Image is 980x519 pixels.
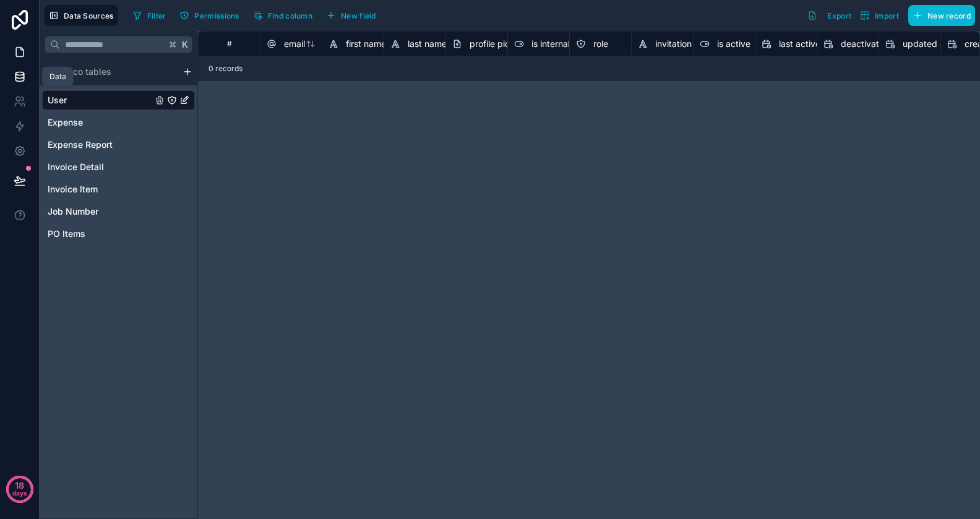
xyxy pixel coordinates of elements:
button: Filter [128,6,171,25]
span: deactivated at [841,38,900,50]
span: Invoice Detail [48,161,104,173]
button: New field [322,6,380,25]
span: K [181,40,189,49]
span: profile picture [470,38,526,50]
span: first name [346,38,386,50]
button: Permissions [175,6,243,25]
span: Filter [147,11,166,20]
span: last name [408,38,447,50]
a: Permissions [175,6,248,25]
p: 18 [15,479,24,492]
button: Find column [249,6,317,25]
div: Expense Report [42,135,195,155]
a: PO Items [48,228,152,240]
a: Invoice Detail [48,161,152,173]
span: New record [927,11,971,20]
div: Job Number [42,202,195,221]
span: last active at [779,38,831,50]
a: Job Number [48,205,152,218]
span: Expense Report [48,139,113,151]
div: Data [49,72,66,82]
span: Permissions [194,11,239,20]
span: Find column [268,11,312,20]
span: Job Number [48,205,98,218]
span: User [48,94,67,106]
span: updated at [903,38,948,50]
a: Invoice Item [48,183,152,195]
span: is internal [531,38,570,50]
div: User [42,90,195,110]
a: Expense Report [48,139,152,151]
span: Noloco tables [54,66,111,78]
div: Invoice Item [42,179,195,199]
button: Noloco tables [42,63,178,80]
span: New field [341,11,376,20]
span: role [593,38,608,50]
span: is active [717,38,750,50]
button: Import [856,5,903,26]
span: Data Sources [64,11,114,20]
button: Data Sources [45,5,118,26]
button: Export [803,5,856,26]
span: invitation token [655,38,717,50]
span: Expense [48,116,83,129]
div: scrollable content [40,58,197,249]
span: email [284,38,305,50]
a: User [48,94,152,106]
div: Invoice Detail [42,157,195,177]
span: Import [875,11,899,20]
button: New record [908,5,975,26]
div: # [208,39,251,48]
p: days [12,484,27,502]
span: PO Items [48,228,85,240]
span: 0 records [208,64,243,74]
span: Export [827,11,851,20]
a: New record [903,5,975,26]
div: PO Items [42,224,195,244]
div: Expense [42,113,195,132]
span: Invoice Item [48,183,98,195]
a: Expense [48,116,152,129]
